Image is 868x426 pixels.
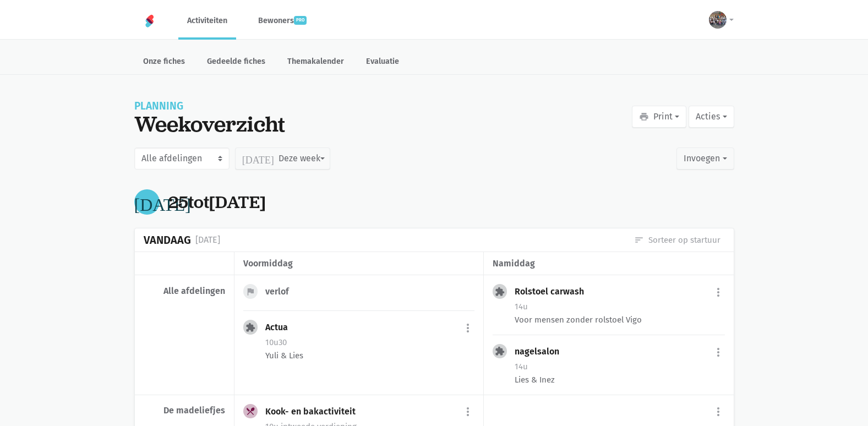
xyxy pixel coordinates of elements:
div: Alle afdelingen [144,286,225,297]
div: De madeliefjes [144,405,225,416]
div: nagelsalon [515,346,568,357]
i: [DATE] [242,154,274,163]
div: verlof [265,286,298,297]
div: Lies & Inez [515,374,724,386]
div: Planning [134,101,285,111]
a: Themakalender [279,51,353,74]
button: Deze week [235,148,330,170]
div: Actua [265,322,297,333]
div: Weekoverzicht [134,111,285,136]
div: Voor mensen zonder rolstoel Vigo [515,314,724,326]
i: [DATE] [134,193,191,211]
span: 14u [515,302,528,312]
div: Rolstoel carwash [515,286,593,297]
a: Activiteiten [178,2,236,39]
div: voormiddag [243,256,474,271]
div: Vandaag [144,234,191,247]
div: namiddag [493,256,724,271]
button: Invoegen [676,148,734,170]
span: [DATE] [209,190,266,214]
a: Gedeelde fiches [198,51,274,74]
span: 25 [168,190,188,214]
a: Bewonerspro [249,2,315,39]
div: Yuli & Lies [265,349,474,362]
a: Sorteer op startuur [634,234,720,246]
span: 14u [515,362,528,372]
span: 10u30 [265,337,287,347]
div: [DATE] [195,233,220,247]
button: Acties [689,106,734,128]
span: pro [294,16,307,25]
i: print [639,112,649,122]
img: Home [143,14,156,28]
div: Kook- en bakactiviteit [265,406,364,417]
a: Onze fiches [134,51,194,74]
i: local_dining [245,406,255,416]
i: extension [495,287,505,297]
i: extension [245,323,255,332]
div: tot [168,192,266,212]
button: Print [632,106,686,128]
a: Evaluatie [357,51,408,74]
i: sort [634,235,644,245]
i: extension [495,346,505,356]
i: flag [245,287,255,297]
